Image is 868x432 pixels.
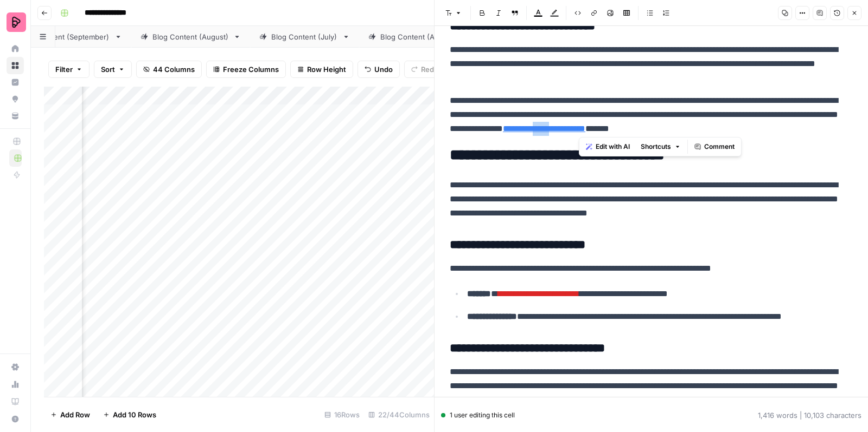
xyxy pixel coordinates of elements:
[153,64,195,75] span: 44 Columns
[7,90,24,108] a: Opportunities
[358,61,400,78] button: Undo
[113,409,156,420] span: Add 10 Rows
[152,31,229,42] div: Blog Content (August)
[7,376,24,393] a: Usage
[7,393,24,410] a: Learning Hub
[271,31,338,42] div: Blog Content (July)
[131,26,250,48] a: Blog Content (August)
[374,64,393,75] span: Undo
[404,61,445,78] button: Redo
[359,26,469,48] a: Blog Content (April)
[55,64,73,75] span: Filter
[704,142,735,152] span: Comment
[206,61,286,78] button: Freeze Columns
[7,40,24,57] a: Home
[44,406,97,423] button: Add Row
[7,74,24,91] a: Insights
[94,61,132,78] button: Sort
[441,410,515,420] div: 1 user editing this cell
[7,107,24,125] a: Your Data
[596,142,630,152] span: Edit with AI
[101,64,115,75] span: Sort
[290,61,353,78] button: Row Height
[364,406,434,423] div: 22/44 Columns
[7,12,26,32] img: Preply Logo
[758,410,861,421] div: 1,416 words | 10,103 characters
[7,410,24,428] button: Help + Support
[307,64,346,75] span: Row Height
[641,142,671,152] span: Shortcuts
[380,31,448,42] div: Blog Content (April)
[320,406,364,423] div: 16 Rows
[636,140,685,154] button: Shortcuts
[582,140,634,154] button: Edit with AI
[223,64,279,75] span: Freeze Columns
[7,9,24,36] button: Workspace: Preply
[690,140,739,154] button: Comment
[250,26,359,48] a: Blog Content (July)
[7,358,24,376] a: Settings
[421,64,438,75] span: Redo
[97,406,163,423] button: Add 10 Rows
[136,61,202,78] button: 44 Columns
[60,409,90,420] span: Add Row
[20,31,110,42] div: Blog Content (September)
[48,61,90,78] button: Filter
[7,57,24,74] a: Browse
